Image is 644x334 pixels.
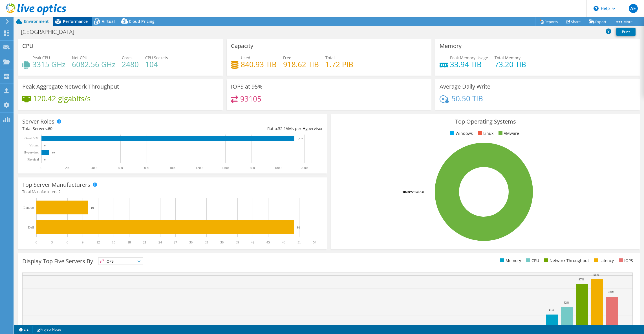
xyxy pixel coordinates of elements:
h4: 120.42 gigabits/s [33,95,91,102]
text: 1600 [248,166,255,170]
text: 27 [174,240,177,244]
h3: Average Daily Write [440,83,490,90]
text: 87% [579,278,584,281]
li: Latency [593,258,614,264]
span: Used [241,55,250,60]
span: 60 [48,126,52,131]
span: Peak CPU [32,55,50,60]
text: 1000 [169,166,176,170]
span: Performance [63,19,88,24]
h4: 840.93 TiB [241,61,277,67]
span: Peak Memory Usage [450,55,488,60]
text: 60 [52,151,55,154]
text: 30 [189,240,193,244]
h1: [GEOGRAPHIC_DATA] [18,29,83,35]
text: 1200 [196,166,202,170]
text: Lenovo [23,206,34,210]
h3: IOPS at 95% [231,83,263,90]
h4: 73.20 TiB [495,61,526,67]
text: 0 [41,166,42,170]
text: 45 [266,240,270,244]
text: 95% [594,273,599,276]
h4: 93105 [240,96,261,102]
text: 400 [91,166,96,170]
span: Environment [24,19,49,24]
li: Linux [477,130,493,137]
h4: Total Manufacturers: [22,189,323,195]
text: 36 [220,240,224,244]
text: 9 [82,240,83,244]
text: 24 [158,240,162,244]
div: Total Servers: [22,126,173,132]
span: IOPS [98,258,143,265]
text: 48 [282,240,285,244]
h4: 33.94 TiB [450,61,488,67]
text: 1,926 [297,137,303,140]
h3: Top Operating Systems [335,118,636,125]
h3: Capacity [231,43,253,49]
li: Network Throughput [543,258,589,264]
svg: \n [594,6,599,11]
tspan: 100.0% [402,190,413,194]
h4: 50.50 TiB [451,95,483,102]
li: Memory [499,258,521,264]
h4: 104 [145,61,168,67]
text: 2000 [301,166,308,170]
h3: CPU [22,43,34,49]
span: 32.1 [278,126,286,131]
h3: Peak Aggregate Network Throughput [22,83,119,90]
text: Hypervisor [24,150,39,154]
text: 600 [118,166,123,170]
text: 800 [144,166,149,170]
span: Total [325,55,335,60]
a: 2 [15,326,33,333]
span: AE [629,4,638,13]
text: 68% [608,290,614,294]
text: 21 [143,240,146,244]
text: Physical [27,157,39,161]
a: Reports [535,17,562,26]
li: VMware [497,130,519,137]
a: Project Notes [32,326,65,333]
span: Net CPU [72,55,87,60]
a: Print [616,28,636,36]
text: 0 [44,158,46,161]
h4: 918.62 TiB [283,61,319,67]
text: 12 [96,240,100,244]
span: Free [283,55,291,60]
h3: Memory [440,43,462,49]
text: 41% [549,308,554,311]
li: IOPS [617,258,633,264]
text: Dell [28,225,34,229]
span: Cores [122,55,133,60]
text: 3 [51,240,53,244]
text: 15 [112,240,115,244]
li: CPU [525,258,539,264]
h4: 2480 [122,61,139,67]
text: 54 [313,240,316,244]
a: Export [585,17,611,26]
text: 42 [251,240,254,244]
span: Total Memory [495,55,521,60]
text: 52% [564,301,569,304]
li: Windows [449,130,473,137]
h4: 1.72 PiB [325,61,353,67]
text: 50 [297,226,300,229]
text: Virtual [29,143,39,147]
div: Ratio: VMs per Hypervisor [173,126,323,132]
text: 18 [127,240,131,244]
text: 0 [44,144,46,147]
text: 10 [91,206,94,209]
text: 1800 [275,166,281,170]
a: Share [562,17,585,26]
span: Cloud Pricing [129,19,155,24]
span: 2 [58,189,61,194]
span: CPU Sockets [145,55,168,60]
text: 0 [36,240,37,244]
text: Guest VM [25,136,39,140]
h3: Top Server Manufacturers [22,182,90,188]
text: 33 [205,240,208,244]
h3: Server Roles [22,118,54,125]
span: Virtual [102,19,115,24]
tspan: ESXi 8.0 [413,190,424,194]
